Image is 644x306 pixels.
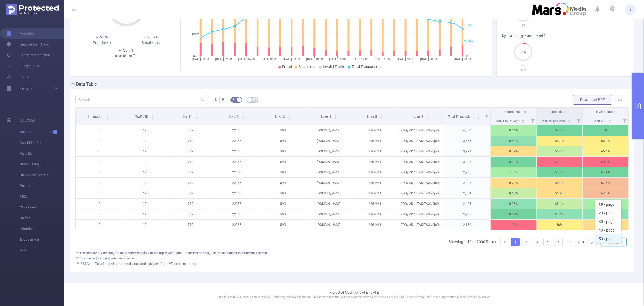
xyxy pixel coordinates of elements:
[192,58,209,61] tspan: [DATE] 00:00
[568,121,571,122] i: icon: caret-down
[76,199,122,209] p: JS
[367,115,378,119] span: Level 5
[151,114,154,116] i: icon: caret-up
[76,220,122,230] p: JS
[196,116,199,118] i: icon: caret-down
[544,238,552,246] a: 4
[106,116,109,118] i: icon: caret-down
[593,119,606,123] span: Total IVT
[260,125,306,136] p: 593
[242,116,245,118] i: icon: caret-down
[78,295,631,300] p: This is a stable, in production version of Protected Media's dashboard. Please note that the MRC ...
[537,178,583,188] p: 66.8%
[504,110,520,114] span: Fraudulent
[76,136,122,146] p: JS
[260,136,306,146] p: 593
[215,98,217,102] span: %
[306,125,352,136] p: [DOMAIN_NAME]
[122,125,168,136] p: 17
[214,146,260,156] p: 22355
[352,125,398,136] p: 2864461
[397,58,414,61] tspan: [DATE] 18:00
[102,53,151,59] div: Invalid Traffic
[454,58,471,61] tspan: [DATE] 23:00
[398,220,444,230] p: ZD0yMDI1LTA5LTA3Iy0jaD0xOCMtI3I9MjIzNTUjLSNjPVRSIy0jdj1BcHAjLSNzPTI2Iy0jZG11PU5lZmlzK1llbWVrK1Rhc...
[413,115,424,119] span: Level 6
[583,188,628,198] p: 67.5%
[398,157,444,167] p: ZD0yMDI1LTA5LTA3Iy0jaD0xNiMtI3I9MjIzNTUjLSNjPVRSIy0jdj1BcHAjLSNzPTI2Iy0jZG11PU5lZmlzK1llbWVrK1Rhc...
[192,32,197,35] tspan: 15%
[122,199,168,209] p: 17
[595,234,621,243] li: 50 / page
[629,4,631,15] span: Y
[491,199,536,209] p: 0.36%
[282,65,292,69] span: Fraud
[444,146,490,156] p: 3,293
[334,114,337,116] i: icon: caret-up
[126,40,175,46] div: Suspicious
[568,119,571,120] i: icon: caret-up
[398,178,444,188] p: ZD0yMDI1LTA5LTA3Iy0jaD0xOSMtI3I9MjIzNTUjLSNjPVRSIy0jdj1BcHAjLSNzPTI2Iy0jZG11PU5lZmlzK1llbWVrK1Rhc...
[503,240,506,244] i: icon: left
[106,114,109,118] div: Sort
[483,108,490,125] i: Filter menu
[352,157,398,167] p: 2864461
[537,167,583,177] p: 63.6%
[576,238,586,246] li: 200
[621,116,628,125] i: Filter menu
[491,157,536,167] p: 0.32%
[76,125,122,136] p: JS
[537,157,583,167] p: 69.4%
[214,178,260,188] p: 22355
[444,220,490,230] p: 2,150
[214,199,260,209] p: 22355
[522,238,530,246] li: 2
[20,127,64,137] span: Anti-Fraud
[495,119,519,123] span: Total Fraudulent
[6,39,50,50] a: Help Center (New)
[514,50,532,54] span: 5%
[306,188,352,198] p: [DOMAIN_NAME]
[214,167,260,177] p: 22355
[444,209,490,219] p: 2,267
[215,58,232,61] tspan: [DATE] 02:00
[288,114,291,118] div: Sort
[608,119,611,120] i: icon: caret-up
[20,202,64,213] span: Click Fraud
[75,261,629,266] div: ***** SSAI traffic is flagged as non-malicious and excluded from IVT totals reporting
[20,159,64,170] span: Brand Safety
[20,234,64,245] span: Engagement
[511,238,519,246] a: 1
[260,178,306,188] p: 593
[288,114,291,116] i: icon: caret-up
[444,125,490,136] p: 4,050
[595,217,621,226] li: 30 / page
[595,209,621,217] li: 20 / page
[426,116,429,118] i: icon: caret-down
[20,137,64,148] span: Invalid Traffic
[76,188,122,198] p: JS
[491,178,536,188] p: 0.78%
[591,241,594,244] i: icon: right
[583,220,628,230] p: 67.3%
[76,209,122,219] p: JS
[466,54,468,58] tspan: 0
[477,116,480,118] i: icon: caret-down
[398,146,444,156] p: ZD0yMDI1LTA5LTA3Iy0jaD0xNCMtI3I9MjIzNTUjLSNjPVRSIy0jdj1BcHAjLSNzPTI2Iy0jZG11PU5lZmlzK1llbWVrK1Rhc...
[352,220,398,230] p: 2864461
[168,157,214,167] p: 757
[75,251,629,255] div: *** Please note, By default, the table above consists of the top rows of data. To access all data...
[151,116,154,118] i: icon: caret-down
[537,188,583,198] p: 66.9%
[20,170,64,180] span: Supply Intelligence
[521,119,525,122] div: Sort
[398,188,444,198] p: ZD0yMDI1LTA5LTA3Iy0jaD0xNyMtI3I9MjIzNTUjLSNjPVRSIy0jdj1BcHAjLSNzPTI2Iy0jZG11PU5lZmlzK1llbWVrK1Rhc...
[88,115,104,119] span: Integration
[123,48,133,52] span: 33.7%
[537,209,583,219] p: 64.4%
[444,199,490,209] p: 2,484
[491,146,536,156] p: 0.79%
[554,238,562,246] a: 5
[306,136,352,146] p: [DOMAIN_NAME]
[168,146,214,156] p: 757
